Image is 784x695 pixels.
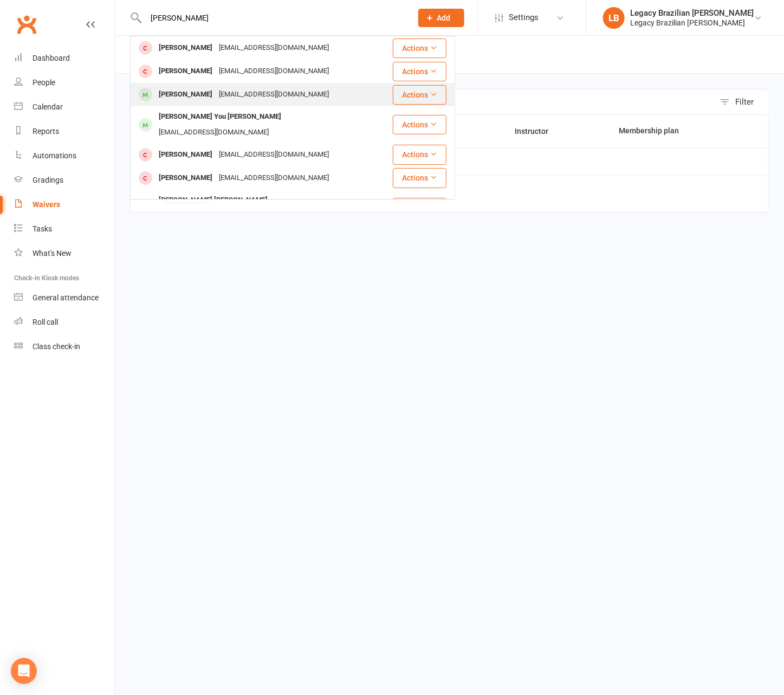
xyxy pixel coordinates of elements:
[630,18,754,28] div: Legacy Brazilian [PERSON_NAME]
[216,170,332,186] div: [EMAIL_ADDRESS][DOMAIN_NAME]
[14,168,114,192] a: Gradings
[155,87,216,102] div: [PERSON_NAME]
[155,125,272,140] div: [EMAIL_ADDRESS][DOMAIN_NAME]
[603,7,625,29] div: LB
[14,119,114,144] a: Reports
[216,147,332,163] div: [EMAIL_ADDRESS][DOMAIN_NAME]
[33,200,60,209] div: Waivers
[14,310,114,334] a: Roll call
[393,38,446,58] button: Actions
[14,334,114,359] a: Class kiosk mode
[33,151,76,160] div: Automations
[393,145,446,164] button: Actions
[14,192,114,217] a: Waivers
[437,14,451,22] span: Add
[735,95,754,108] div: Filter
[393,85,446,105] button: Actions
[33,342,80,351] div: Class check-in
[33,176,63,184] div: Gradings
[155,109,284,125] div: [PERSON_NAME] You [PERSON_NAME]
[393,198,446,217] button: Actions
[216,87,332,102] div: [EMAIL_ADDRESS][DOMAIN_NAME]
[216,63,332,79] div: [EMAIL_ADDRESS][DOMAIN_NAME]
[418,9,464,27] button: Add
[515,127,560,136] span: Instructor
[33,318,58,326] div: Roll call
[426,125,462,138] button: Signed
[13,11,40,38] a: Clubworx
[14,144,114,168] a: Automations
[142,10,404,25] input: Search...
[14,241,114,266] a: What's New
[515,125,560,138] button: Instructor
[610,115,737,147] th: Membership plan
[33,54,70,62] div: Dashboard
[14,286,114,310] a: General attendance kiosk mode
[33,224,52,233] div: Tasks
[155,170,216,186] div: [PERSON_NAME]
[216,40,332,56] div: [EMAIL_ADDRESS][DOMAIN_NAME]
[426,127,462,136] span: Signed
[14,217,114,241] a: Tasks
[155,147,216,163] div: [PERSON_NAME]
[33,127,59,136] div: Reports
[14,46,114,70] a: Dashboard
[393,115,446,134] button: Actions
[155,192,271,208] div: [PERSON_NAME] [PERSON_NAME]
[33,293,99,302] div: General attendance
[715,89,768,114] button: Filter
[11,658,37,684] div: Open Intercom Messenger
[33,102,63,111] div: Calendar
[33,249,72,258] div: What's New
[393,168,446,188] button: Actions
[630,8,754,18] div: Legacy Brazilian [PERSON_NAME]
[33,78,55,87] div: People
[393,62,446,81] button: Actions
[14,95,114,119] a: Calendar
[14,70,114,95] a: People
[155,40,216,56] div: [PERSON_NAME]
[155,63,216,79] div: [PERSON_NAME]
[509,5,539,30] span: Settings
